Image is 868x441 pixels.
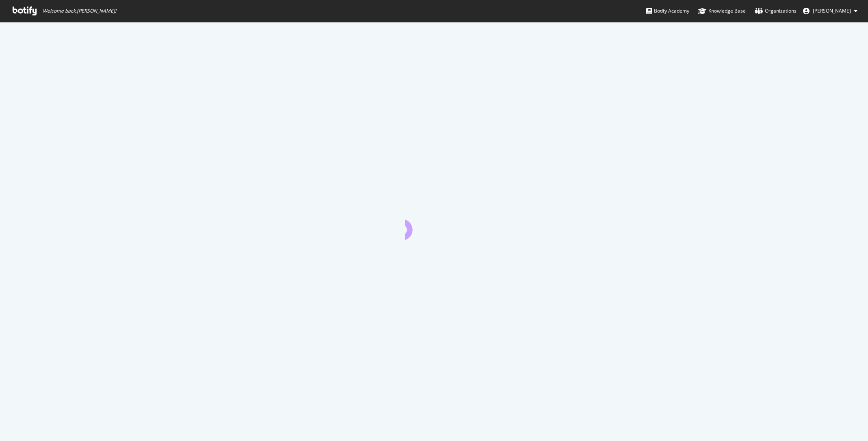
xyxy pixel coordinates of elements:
[43,8,116,14] span: Welcome back, [PERSON_NAME] !
[646,7,689,15] div: Botify Academy
[797,4,864,17] button: [PERSON_NAME]
[405,211,463,240] div: animation
[813,7,851,14] span: David Lewis
[755,7,797,15] div: Organizations
[698,7,746,15] div: Knowledge Base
